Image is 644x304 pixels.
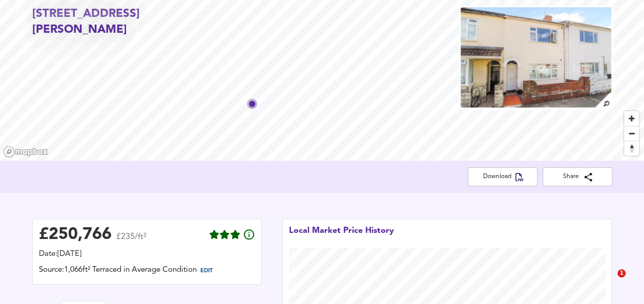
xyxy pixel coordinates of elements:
[116,233,147,248] span: £235/ft²
[594,91,612,109] img: search
[289,225,394,248] div: Local Market Price History
[551,171,604,182] span: Share
[468,167,537,186] button: Download
[32,6,218,38] h2: [STREET_ADDRESS][PERSON_NAME]
[39,227,112,243] div: £ 250,766
[3,146,48,158] a: Mapbox homepage
[596,269,621,294] iframe: Intercom live chat
[543,167,612,186] button: Share
[39,265,255,278] div: Source: 1,066ft² Terraced in Average Condition
[624,111,639,126] button: Zoom in
[200,268,213,274] span: EDIT
[617,269,626,277] span: 1
[624,141,639,156] span: Reset bearing to north
[476,171,529,182] span: Download
[624,141,639,156] button: Reset bearing to north
[439,205,644,276] iframe: Intercom notifications message
[39,249,255,260] div: Date: [DATE]
[624,126,639,141] button: Zoom out
[460,6,612,108] img: property
[624,126,639,141] span: Zoom out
